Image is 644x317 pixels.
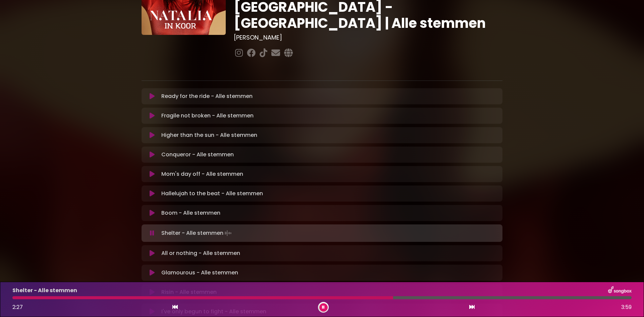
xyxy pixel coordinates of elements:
p: Higher than the sun - Alle stemmen [161,131,257,139]
img: waveform4.gif [223,228,233,238]
span: 3:59 [621,303,632,311]
p: Ready for the ride - Alle stemmen [161,92,253,100]
p: Hallelujah to the beat - Alle stemmen [161,190,263,198]
h3: [PERSON_NAME] [234,34,502,41]
p: Shelter - Alle stemmen [12,286,77,295]
p: Boom - Alle stemmen [161,209,220,217]
img: songbox-logo-white.png [608,286,632,295]
p: All or nothing - Alle stemmen [161,249,240,257]
p: Shelter - Alle stemmen [161,228,233,238]
p: Mom's day off - Alle stemmen [161,170,243,178]
p: Conqueror - Alle stemmen [161,151,234,159]
p: Fragile not broken - Alle stemmen [161,112,254,120]
span: 2:27 [12,303,23,311]
p: Glamourous - Alle stemmen [161,269,238,277]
